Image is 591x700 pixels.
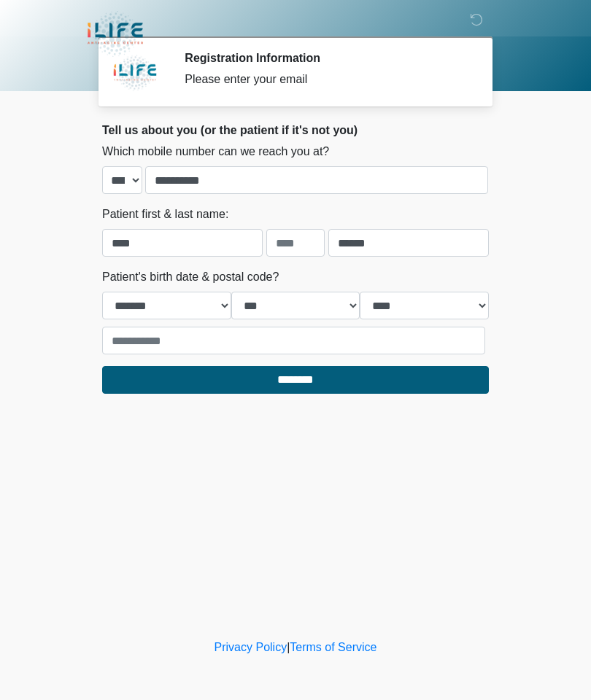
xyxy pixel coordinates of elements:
a: | [287,641,290,653]
a: Terms of Service [290,641,376,653]
div: Please enter your email [185,71,467,88]
label: Patient's birth date & postal code? [102,268,279,286]
h2: Tell us about you (or the patient if it's not you) [102,123,489,137]
label: Which mobile number can we reach you at? [102,143,329,160]
img: Agent Avatar [113,51,157,95]
label: Patient first & last name: [102,206,228,223]
img: iLIFE Anti-Aging Center Logo [88,11,143,57]
a: Privacy Policy [215,641,287,653]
